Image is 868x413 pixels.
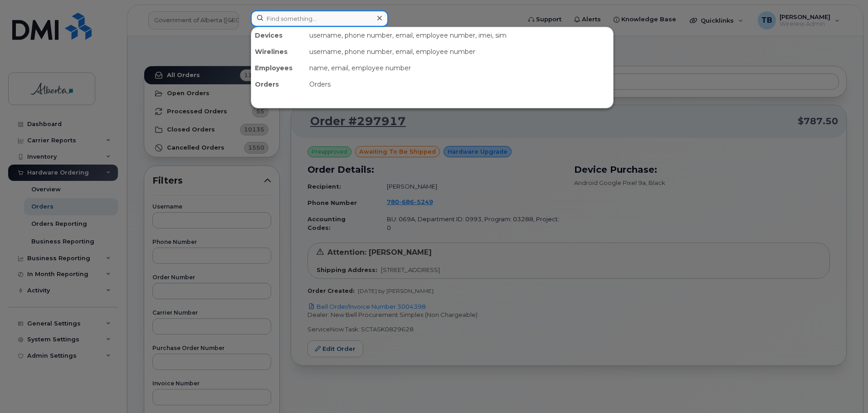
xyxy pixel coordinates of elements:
[306,27,613,44] div: username, phone number, email, employee number, imei, sim
[251,27,306,44] div: Devices
[251,44,306,60] div: Wirelines
[306,76,613,92] div: Orders
[306,60,613,76] div: name, email, employee number
[251,10,388,27] input: Find something...
[306,44,613,60] div: username, phone number, email, employee number
[251,76,306,92] div: Orders
[251,60,306,76] div: Employees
